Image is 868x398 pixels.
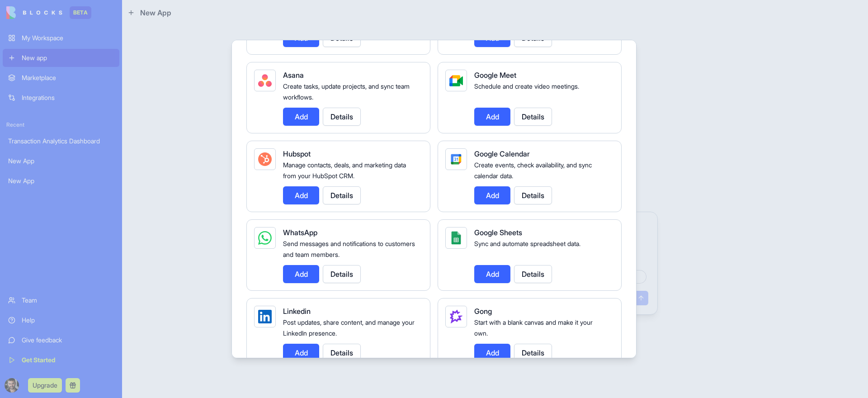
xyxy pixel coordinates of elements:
span: Gong [474,307,492,316]
button: Details [514,344,552,362]
button: Add [474,108,510,126]
span: Schedule and create video meetings. [474,82,579,90]
button: Add [474,344,510,362]
button: Add [474,186,510,204]
span: Google Calendar [474,149,530,158]
span: Google Meet [474,71,516,80]
button: Details [514,186,552,204]
button: Add [283,186,319,204]
button: Add [283,108,319,126]
span: Linkedin [283,307,311,316]
span: Google Sheets [474,228,522,237]
button: Details [323,265,361,283]
span: Post updates, share content, and manage your LinkedIn presence. [283,318,415,337]
span: Create tasks, update projects, and sync team workflows. [283,82,410,101]
button: Details [514,108,552,126]
span: Hubspot [283,149,311,158]
button: Details [323,344,361,362]
span: Sync and automate spreadsheet data. [474,240,580,247]
button: Add [474,265,510,283]
button: Add [283,265,319,283]
button: Details [323,108,361,126]
span: Start with a blank canvas and make it your own. [474,318,593,337]
button: Add [283,344,319,362]
span: Send messages and notifications to customers and team members. [283,240,415,258]
span: WhatsApp [283,228,317,237]
span: Create events, check availability, and sync calendar data. [474,161,592,180]
button: Details [323,186,361,204]
button: Details [514,265,552,283]
span: Asana [283,71,304,80]
span: Manage contacts, deals, and marketing data from your HubSpot CRM. [283,161,406,180]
